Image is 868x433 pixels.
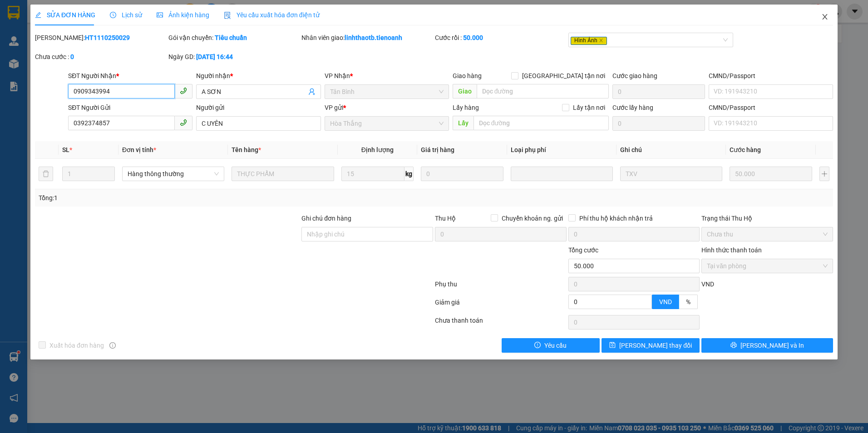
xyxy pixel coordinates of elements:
img: icon [224,12,231,19]
span: clock-circle [110,12,116,18]
b: 50.000 [463,34,483,41]
div: Chưa thanh toán [434,315,567,331]
input: Dọc đường [473,116,609,130]
button: printer[PERSON_NAME] và In [701,338,833,353]
span: SỬA ĐƠN HÀNG [35,11,95,19]
span: Lấy tận nơi [569,103,609,113]
span: Chưa thu [707,227,828,241]
div: Người gửi [196,103,321,113]
span: Chuyển khoản ng. gửi [498,213,567,223]
label: Hình thức thanh toán [701,246,762,254]
label: Ghi chú đơn hàng [301,215,351,222]
span: edit [35,12,41,18]
input: VD: Bàn, Ghế [232,167,334,181]
span: [GEOGRAPHIC_DATA] tận nơi [518,71,609,81]
b: 0 [70,53,74,60]
button: Close [812,5,838,30]
label: Cước giao hàng [612,72,657,79]
span: phone [180,119,187,126]
div: Gói vận chuyển: [168,33,300,43]
span: Hòa Thắng [330,117,444,130]
span: Phí thu hộ khách nhận trả [576,213,656,223]
span: [PERSON_NAME] và In [740,340,804,350]
div: SĐT Người Gửi [68,103,192,113]
span: % [686,298,690,305]
span: picture [157,12,163,18]
div: Ngày GD: [168,52,300,62]
div: CMND/Passport [709,71,833,81]
b: linhthaotb.tienoanh [345,34,402,41]
span: Giao hàng [453,72,482,79]
span: Ảnh kiện hàng [157,11,209,19]
div: CMND/Passport [709,103,833,113]
label: Cước lấy hàng [612,104,653,111]
span: printer [730,342,737,349]
span: Yêu cầu [544,340,567,350]
div: [PERSON_NAME]: [35,33,167,43]
span: Định lượng [361,146,394,153]
span: VND [701,280,714,288]
span: user-add [308,88,316,95]
span: Lịch sử [110,11,142,19]
span: [PERSON_NAME] thay đổi [619,340,692,350]
span: Giá trị hàng [421,146,454,153]
input: Dọc đường [477,84,609,98]
b: [DATE] 16:44 [196,53,233,60]
div: Chưa cước : [35,52,167,62]
span: Yêu cầu xuất hóa đơn điện tử [224,11,320,19]
div: Giảm giá [434,297,567,313]
span: Xuất hóa đơn hàng [46,340,108,350]
span: Hình Ảnh [571,37,607,45]
th: Loại phụ phí [507,141,616,159]
span: Hàng thông thường [128,167,219,181]
span: VND [659,298,672,305]
input: Cước giao hàng [612,84,705,99]
span: SL [62,146,69,153]
button: plus [819,167,829,181]
span: exclamation-circle [534,342,541,349]
div: Người nhận [196,71,321,81]
span: close [821,13,829,20]
span: close [599,38,603,43]
button: save[PERSON_NAME] thay đổi [602,338,700,353]
th: Ghi chú [616,141,726,159]
span: Tại văn phòng [707,259,828,273]
div: Cước rồi : [435,33,567,43]
input: Ghi chú đơn hàng [301,227,433,241]
span: Đơn vị tính [122,146,156,153]
span: save [609,342,616,349]
input: Cước lấy hàng [612,116,705,131]
input: Ghi Chú [620,167,722,181]
span: info-circle [109,342,116,349]
span: Tân Bình [330,85,444,98]
span: kg [404,167,414,181]
span: Thu Hộ [435,215,456,222]
span: Cước hàng [730,146,761,153]
div: SĐT Người Nhận [68,71,192,81]
div: Nhân viên giao: [301,33,433,43]
span: VP Nhận [325,72,350,79]
div: Tổng: 1 [39,193,335,203]
input: 0 [730,167,812,181]
span: Lấy hàng [453,104,479,111]
input: 0 [421,167,503,181]
button: exclamation-circleYêu cầu [502,338,600,353]
div: VP gửi [325,103,449,113]
button: delete [39,167,53,181]
div: Phụ thu [434,279,567,295]
span: Tổng cước [568,246,598,254]
span: Giao [453,84,477,98]
div: Trạng thái Thu Hộ [701,213,833,223]
span: Tên hàng [232,146,261,153]
b: HT1110250029 [85,34,130,41]
span: phone [180,87,187,94]
span: Lấy [453,116,473,130]
b: Tiêu chuẩn [215,34,247,41]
